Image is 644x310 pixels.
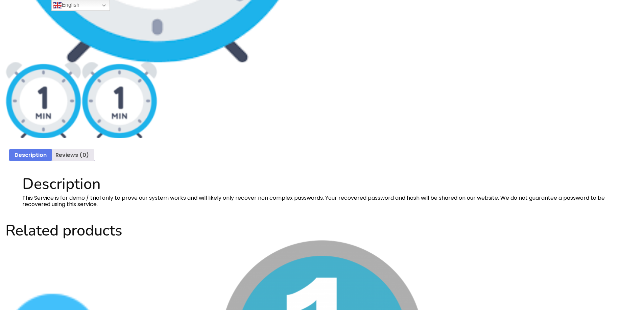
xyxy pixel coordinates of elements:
[15,149,47,162] a: Description
[53,1,62,9] img: en
[5,222,639,240] h2: Related products
[55,149,89,162] a: Reviews (0)
[22,175,622,193] h2: Description
[5,170,639,211] div: This Service is for demo / trial only to prove our system works and will likely only recover non ...
[5,62,81,138] img: Public Password Recovery 1 Minute (free trial demo)
[81,62,158,138] img: Public Password Recovery 1 Minute (free trial demo) - Image 2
